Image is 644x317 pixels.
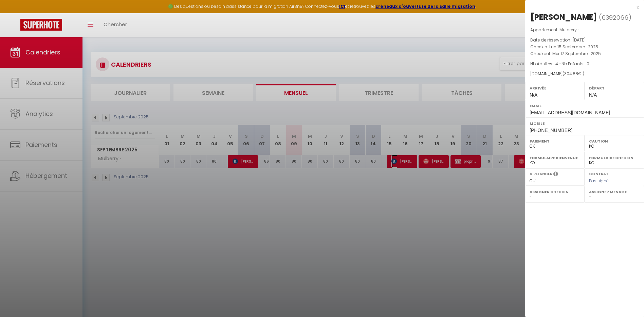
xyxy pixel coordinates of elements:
[589,138,640,145] label: Caution
[572,37,586,43] span: [DATE]
[530,37,639,44] p: Date de réservation :
[589,188,640,195] label: Assigner Menage
[559,27,578,33] span: Mulberry ·
[599,13,631,22] span: ( )
[530,128,572,133] span: [PHONE_NUMBER]
[589,92,597,98] span: N/A
[589,178,609,184] span: Pas signé
[553,171,558,179] i: Sélectionner OUI si vous souhaiter envoyer les séquences de messages post-checkout
[549,44,598,50] span: Lun 15 Septembre . 2025
[530,102,640,109] label: Email
[602,13,628,22] span: 6392066
[530,171,552,177] label: A relancer
[530,61,589,67] span: Nb Adultes : 4 -
[589,154,640,161] label: Formulaire Checkin
[530,50,639,57] p: Checkout :
[5,3,26,23] button: Ouvrir le widget de chat LiveChat
[552,51,601,56] span: Mer 17 Septembre . 2025
[530,27,639,33] p: Appartement :
[562,61,589,67] span: Nb Enfants : 0
[589,85,640,91] label: Départ
[530,92,537,98] span: N/A
[589,171,609,176] label: Contrat
[530,71,639,77] div: [DOMAIN_NAME]
[564,71,578,77] span: 304.88
[530,188,580,195] label: Assigner Checkin
[530,12,597,22] div: [PERSON_NAME]
[530,85,580,91] label: Arrivée
[525,3,639,12] div: x
[530,154,580,161] label: Formulaire Bienvenue
[530,120,640,127] label: Mobile
[530,110,610,115] span: [EMAIL_ADDRESS][DOMAIN_NAME]
[530,138,580,145] label: Paiement
[563,71,584,77] span: ( € )
[530,44,639,50] p: Checkin :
